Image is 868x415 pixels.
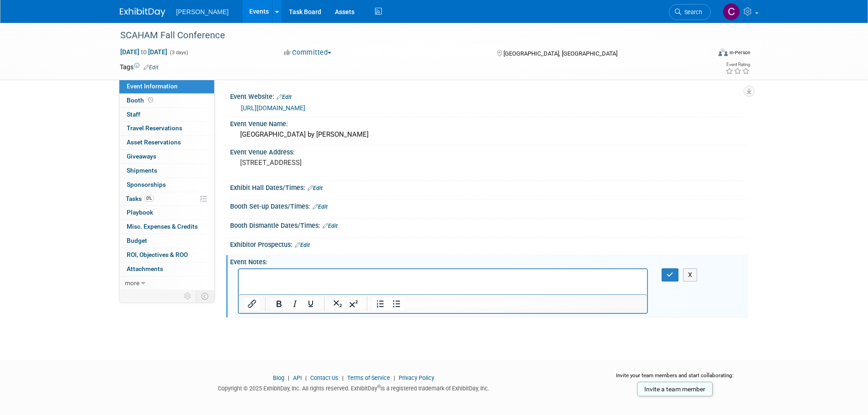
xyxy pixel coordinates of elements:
span: more [125,279,139,287]
img: Format-Inperson.png [719,49,728,56]
div: Event Venue Address: [230,145,749,157]
div: In-Person [729,49,750,56]
span: Misc. Expenses & Credits [127,223,198,230]
span: Staff [127,111,140,118]
div: SCAHAM Fall Conference [117,27,697,44]
span: | [303,374,309,381]
a: Booth [119,94,214,108]
button: Bullet list [389,297,404,310]
div: Event Venue Name: [230,117,749,128]
span: Asset Reservations [127,138,181,146]
a: Search [669,4,711,20]
td: Toggle Event Tabs [195,290,214,302]
span: [PERSON_NAME] [176,8,229,15]
a: Blog [273,374,284,381]
a: [URL][DOMAIN_NAME] [241,104,305,112]
img: Chris Cobb [723,3,740,20]
span: (3 days) [169,50,188,56]
a: Terms of Service [347,374,390,381]
pre: [STREET_ADDRESS] [240,159,436,167]
a: Attachments [119,262,214,276]
span: Giveaways [127,153,156,160]
span: Budget [127,237,147,244]
div: Copyright © 2025 ExhibitDay, Inc. All rights reserved. ExhibitDay is a registered trademark of Ex... [120,382,588,393]
div: Event Rating [725,62,750,67]
a: Playbook [119,206,214,220]
a: Edit [308,185,323,191]
button: Italic [287,297,303,310]
span: Sponsorships [127,181,166,188]
img: ExhibitDay [120,8,165,17]
div: Exhibit Hall Dates/Times: [230,181,749,193]
div: Invite your team members and start collaborating: [601,372,749,385]
a: Privacy Policy [399,374,434,381]
a: Tasks0% [119,192,214,206]
a: Asset Reservations [119,136,214,149]
button: Insert/edit link [244,297,260,310]
a: Misc. Expenses & Credits [119,220,214,234]
button: Underline [303,297,318,310]
div: Booth Dismantle Dates/Times: [230,219,749,231]
button: X [683,268,698,282]
a: Edit [313,204,328,210]
a: Invite a team member [637,382,713,396]
div: Event Website: [230,90,749,102]
a: Giveaways [119,150,214,164]
span: Travel Reservations [127,124,182,132]
a: API [293,374,302,381]
span: Tasks [126,195,154,202]
span: Playbook [127,209,153,216]
button: Numbered list [373,297,388,310]
button: Superscript [346,297,361,310]
span: Booth not reserved yet [146,97,155,103]
td: Personalize Event Tab Strip [180,290,196,302]
span: ROI, Objectives & ROO [127,251,188,258]
a: Contact Us [310,374,339,381]
a: Event Information [119,80,214,93]
span: | [286,374,292,381]
a: ROI, Objectives & ROO [119,248,214,262]
span: Event Information [127,82,178,90]
span: to [139,48,148,56]
span: 0% [144,195,154,202]
div: Exhibitor Prospectus: [230,238,749,250]
span: Booth [127,97,155,104]
div: Event Format [657,47,751,61]
div: Booth Set-up Dates/Times: [230,200,749,211]
span: [DATE] [DATE] [120,48,168,56]
a: Edit [277,94,292,100]
sup: ® [377,384,380,389]
a: Budget [119,234,214,248]
span: | [391,374,397,381]
span: Shipments [127,167,157,174]
a: Edit [144,64,159,71]
span: [GEOGRAPHIC_DATA], [GEOGRAPHIC_DATA] [503,50,617,57]
a: Shipments [119,164,214,178]
button: Bold [271,297,287,310]
a: Edit [295,242,310,248]
a: Edit [323,223,338,229]
a: Sponsorships [119,178,214,192]
button: Subscript [330,297,345,310]
button: Committed [281,48,335,57]
div: Event Notes: [230,255,749,266]
span: | [340,374,346,381]
a: more [119,277,214,290]
span: Attachments [127,265,163,272]
a: Travel Reservations [119,122,214,135]
td: Tags [120,62,159,72]
a: Staff [119,108,214,122]
span: Search [681,9,702,15]
iframe: Rich Text Area [239,269,647,294]
div: [GEOGRAPHIC_DATA] by [PERSON_NAME] [237,128,742,142]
